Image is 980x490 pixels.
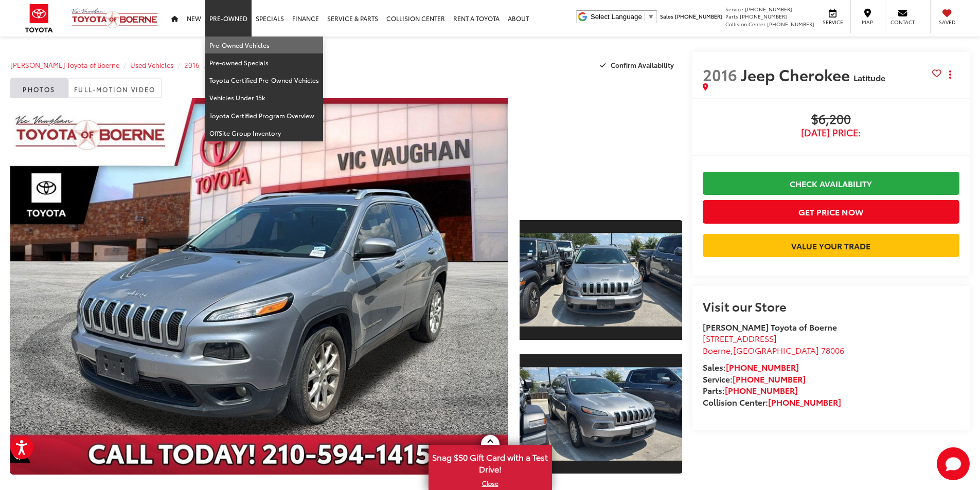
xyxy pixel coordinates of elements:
span: dropdown dots [949,70,951,79]
a: Pre-Owned Vehicles [205,37,323,54]
span: Special [10,447,31,463]
div: View Full-Motion Video [520,98,682,207]
a: Used Vehicles [130,60,173,69]
span: Boerne [703,344,730,356]
a: Select Language​ [591,13,654,21]
a: Vehicles Under 15k [205,89,323,106]
span: [DATE] Price: [703,128,959,138]
a: Photos [10,78,68,98]
a: [PHONE_NUMBER] [768,396,841,408]
a: Toyota Certified Program Overview [205,107,323,124]
span: Collision Center [725,20,765,28]
img: 2016 Jeep Cherokee Latitude [5,96,513,477]
a: Full-Motion Video [68,78,162,98]
button: Toggle Chat Window [937,447,970,480]
img: 2016 Jeep Cherokee Latitude [518,233,683,326]
a: [PHONE_NUMBER] [726,361,799,373]
span: Contact [890,19,915,26]
span: Saved [936,19,958,26]
a: OffSite Group Inventory [205,124,323,141]
button: Actions [941,65,959,83]
span: Map [856,19,879,26]
span: Sales [660,12,673,20]
strong: Sales: [703,361,799,373]
h2: Visit our Store [703,299,959,313]
span: 78006 [821,344,844,356]
span: [PHONE_NUMBER] [767,20,814,28]
img: Vic Vaughan Toyota of Boerne [71,8,158,29]
span: [STREET_ADDRESS] [703,332,777,344]
span: Service [725,5,743,13]
a: Expand Photo 0 [10,98,508,475]
a: Check Availability [703,172,959,195]
span: Jeep Cherokee [741,63,853,85]
span: , [703,344,844,356]
strong: Service: [703,373,806,385]
span: Snag $50 Gift Card with a Test Drive! [430,446,551,478]
span: [PHONE_NUMBER] [745,5,792,13]
a: Value Your Trade [703,234,959,257]
span: Parts [725,12,738,20]
span: Select Language [591,13,642,21]
strong: [PERSON_NAME] Toyota of Boerne [703,321,837,333]
svg: Start Chat [937,447,970,480]
a: [PHONE_NUMBER] [725,384,798,396]
strong: Parts: [703,384,798,396]
button: Get Price Now [703,200,959,223]
span: 2016 [703,63,737,85]
img: 2016 Jeep Cherokee Latitude [518,367,683,460]
a: [PHONE_NUMBER] [733,373,806,385]
strong: Collision Center: [703,396,841,408]
a: [PERSON_NAME] Toyota of Boerne [10,60,119,69]
span: Service [821,19,844,26]
a: [STREET_ADDRESS] Boerne,[GEOGRAPHIC_DATA] 78006 [703,332,844,356]
span: [PHONE_NUMBER] [740,12,787,20]
span: ▼ [648,13,654,21]
span: Confirm Availability [611,60,674,69]
a: Toyota Certified Pre-Owned Vehicles [205,71,323,89]
span: [GEOGRAPHIC_DATA] [733,344,819,356]
a: Expand Photo 1 [520,219,682,341]
a: Pre-owned Specials [205,54,323,71]
a: 2016 [184,60,200,69]
span: $6,200 [703,112,959,128]
a: Expand Photo 2 [520,353,682,475]
span: Latitude [853,71,885,83]
span: ​ [645,13,645,21]
button: Confirm Availability [594,56,682,74]
span: [PHONE_NUMBER] [675,12,722,20]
